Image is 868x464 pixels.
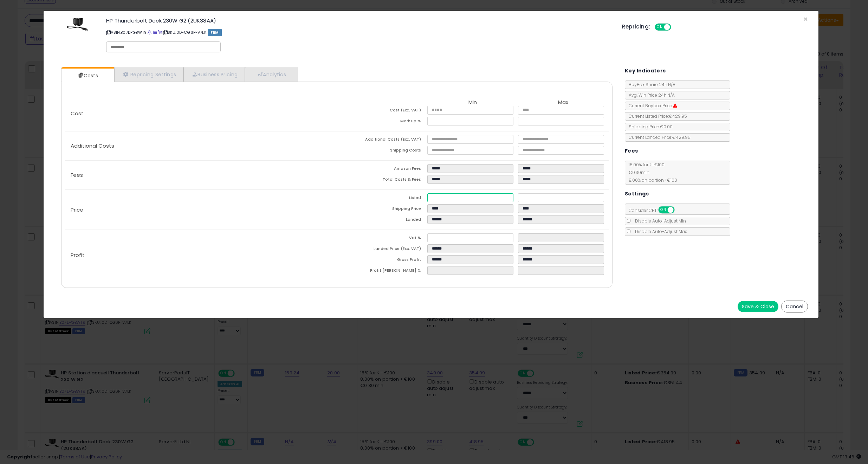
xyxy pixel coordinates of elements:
span: OFF [673,207,685,213]
span: Consider CPT: [625,207,684,213]
span: Disable Auto-Adjust Min [631,218,686,224]
th: Min [427,99,518,106]
a: Analytics [245,67,297,82]
td: Mark up % [337,117,427,128]
span: Current Listed Price: €429.95 [625,113,687,119]
td: Gross Profit [337,255,427,266]
h3: HP Thunderbolt Dock 230W G2 (2UK38AA) [106,18,611,23]
span: Avg. Win Price 24h: N/A [625,92,675,98]
td: Amazon Fees [337,164,427,175]
button: Save & Close [738,301,778,312]
span: Shipping Price: €0.00 [625,124,673,130]
p: Profit [65,252,337,258]
span: Current Landed Price: €429.95 [625,134,691,140]
td: Landed Price (Exc. VAT) [337,244,427,255]
span: Current Buybox Price: [625,103,677,109]
td: Vat % [337,233,427,244]
a: All offer listings [153,30,157,35]
td: Cost (Exc. VAT) [337,106,427,117]
td: Additional Costs (Exc. VAT) [337,135,427,146]
span: ON [659,207,668,213]
span: BuyBox Share 24h: N/A [625,82,675,88]
span: €0.30 min [625,169,649,175]
span: FBM [208,29,222,36]
p: Cost [65,111,337,116]
td: Shipping Price [337,204,427,215]
a: Your listing only [158,30,162,35]
span: × [803,14,808,24]
td: Landed [337,215,427,226]
a: BuyBox page [148,30,151,35]
h5: Settings [625,189,649,198]
p: Price [65,207,337,213]
span: ON [655,24,664,30]
th: Max [518,99,609,106]
span: 15.00 % for <= €100 [625,162,677,183]
a: Business Pricing [183,67,245,82]
td: Listed [337,193,427,204]
a: Costs [61,69,114,83]
h5: Repricing: [622,24,650,30]
td: Shipping Costs [337,146,427,157]
h5: Key Indicators [625,66,666,75]
img: 31Cnv91V2qL._SL60_.jpg [67,18,88,32]
button: Cancel [781,301,808,312]
p: ASIN: B07DPGBWT9 | SKU: 0D-CG6P-V7LK [106,27,611,38]
i: Suppressed Buy Box [673,104,677,108]
td: Total Costs & Fees [337,175,427,186]
a: Repricing Settings [114,67,184,82]
p: Fees [65,172,337,178]
span: Disable Auto-Adjust Max [631,228,687,234]
span: OFF [670,24,681,30]
td: Profit [PERSON_NAME] % [337,266,427,277]
span: 8.00 % on portion > €100 [625,177,677,183]
h5: Fees [625,147,638,155]
p: Additional Costs [65,143,337,149]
